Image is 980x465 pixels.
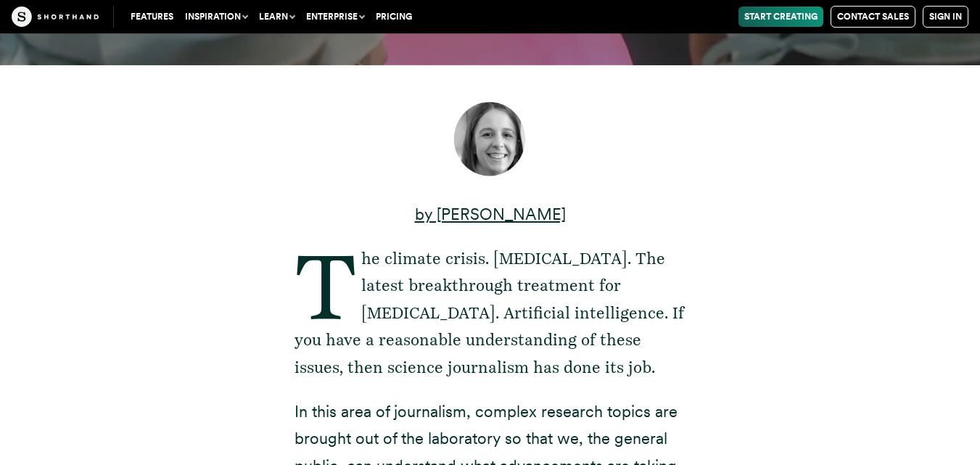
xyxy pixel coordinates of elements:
[253,7,300,27] button: Learn
[300,7,370,27] button: Enterprise
[738,7,823,27] a: Start Creating
[12,7,99,27] img: The Craft
[415,205,566,223] a: by [PERSON_NAME]
[179,7,253,27] button: Inspiration
[831,6,915,28] a: Contact Sales
[295,245,686,381] p: The climate crisis. [MEDICAL_DATA]. The latest breakthrough treatment for [MEDICAL_DATA]. Artific...
[923,6,968,28] a: Sign in
[125,7,179,27] a: Features
[370,7,418,27] a: Pricing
